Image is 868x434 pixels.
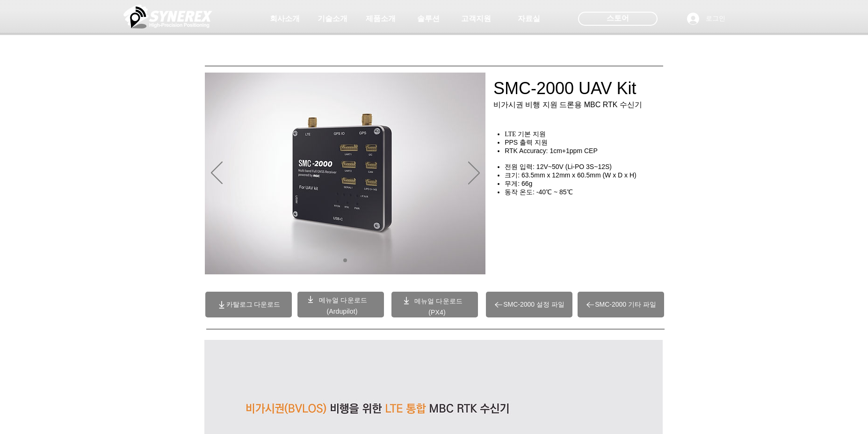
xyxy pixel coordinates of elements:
a: 메뉴얼 다운로드 [414,297,463,305]
span: 제품소개 [366,14,396,24]
a: 메뉴얼 다운로드 [319,296,367,304]
span: 로그인 [702,14,729,23]
span: 전원 입력: 12V~50V (Li-PO 3S~12S) [505,163,612,170]
span: RTK Accuracy: 1cm+1ppm CEP [505,147,598,154]
a: 고객지원 [453,9,499,28]
a: (PX4) [428,309,446,316]
a: 자료실 [506,9,552,28]
a: 01 [343,258,347,262]
iframe: Wix Chat [760,394,868,434]
a: 카탈로그 다운로드 [205,292,292,317]
nav: 슬라이드 [340,258,351,262]
a: 기술소개 [309,9,356,28]
span: SMC-2000 설정 파일 [503,301,564,309]
span: 회사소개 [270,14,300,24]
a: 솔루션 [405,9,452,28]
a: (Ardupilot) [326,308,357,315]
span: 솔루션 [417,14,440,24]
span: 기술소개 [318,14,347,24]
a: 제품소개 [357,9,404,28]
div: 스토어 [578,12,658,26]
span: 스토어 [607,13,629,23]
img: SMC2000.jpg [205,73,485,274]
a: 회사소개 [261,9,308,28]
span: SMC-2000 기타 파일 [595,301,656,309]
button: 로그인 [680,10,732,28]
span: 카탈로그 다운로드 [226,301,281,309]
button: 다음 [468,162,480,186]
button: 이전 [211,162,223,186]
span: 무게: 66g [505,180,532,187]
span: 크기: 63.5mm x 12mm x 60.5mm (W x D x H) [505,171,637,179]
a: SMC-2000 설정 파일 [486,292,572,317]
span: 고객지원 [461,14,491,24]
span: 자료실 [518,14,540,24]
img: 씨너렉스_White_simbol_대지 1.png [123,2,212,30]
span: 동작 온도: -40℃ ~ 85℃ [505,188,572,196]
a: SMC-2000 기타 파일 [578,292,664,317]
div: 슬라이드쇼 [205,73,485,274]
